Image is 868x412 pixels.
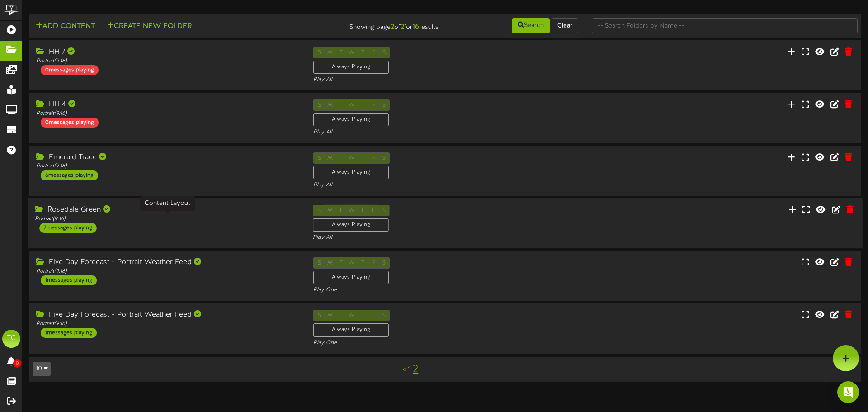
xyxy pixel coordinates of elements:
div: Always Playing [313,218,389,232]
div: 1 messages playing [41,328,97,338]
div: TC [2,330,20,348]
div: Emerald Trace [36,152,300,163]
div: Rosedale Green [35,205,299,215]
input: -- Search Folders by Name -- [592,18,858,33]
div: Play All [313,234,577,242]
strong: 16 [412,23,419,31]
div: Play One [313,339,577,347]
div: Play All [313,76,577,84]
button: Add Content [33,21,98,32]
div: Play All [313,128,577,136]
div: Portrait ( 9:16 ) [36,57,300,65]
div: HH 4 [36,99,300,110]
div: Portrait ( 9:16 ) [36,162,300,170]
div: Five Day Forecast - Portrait Weather Feed [36,257,300,268]
div: 0 messages playing [41,118,99,128]
div: 0 messages playing [41,65,99,75]
a: 1 [408,365,411,375]
a: 2 [413,364,418,375]
strong: 2 [401,23,404,31]
div: Portrait ( 9:16 ) [36,320,300,328]
div: Play All [313,181,577,189]
div: Always Playing [313,271,389,284]
div: 7 messages playing [39,223,96,233]
span: 0 [13,359,21,368]
div: Portrait ( 9:16 ) [36,110,300,118]
div: Always Playing [313,166,389,179]
div: Open Intercom Messenger [837,381,859,403]
div: Portrait ( 9:16 ) [35,215,299,223]
button: Create New Folder [104,21,194,32]
div: Five Day Forecast - Portrait Weather Feed [36,310,300,320]
div: Always Playing [313,323,389,336]
div: 6 messages playing [41,170,98,180]
div: Portrait ( 9:16 ) [36,268,300,275]
button: 10 [33,362,51,376]
strong: 2 [391,23,394,31]
a: < [402,365,406,375]
div: Always Playing [313,61,389,74]
div: Play One [313,286,577,294]
div: HH 7 [36,47,300,57]
button: Clear [552,18,578,33]
div: Always Playing [313,113,389,126]
div: 1 messages playing [41,275,97,285]
div: Showing page of for results [306,17,445,33]
button: Search [512,18,550,33]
